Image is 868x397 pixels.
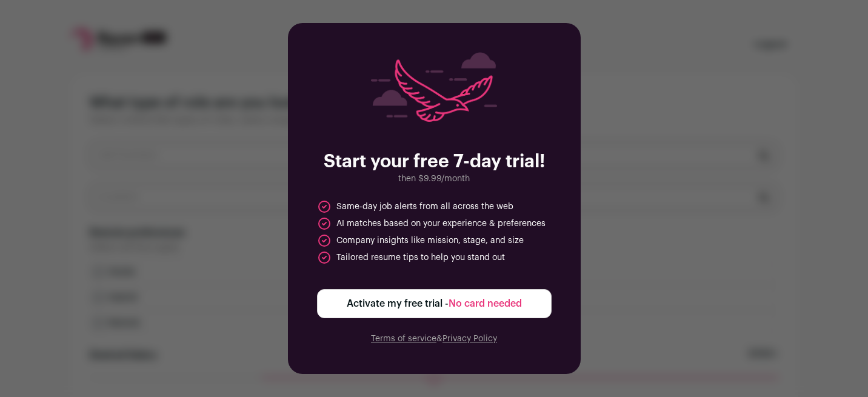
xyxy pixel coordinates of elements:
p: then $9.99/month [317,173,552,185]
li: Company insights like mission, stage, and size [317,233,524,248]
h2: Start your free 7-day trial! [317,151,552,173]
span: Activate my free trial - [347,296,522,311]
li: AI matches based on your experience & preferences [317,216,546,231]
img: raven-searching-graphic-persian-06fbb1bbfb1eb625e0a08d5c8885cd66b42d4a5dc34102e9b086ff89f5953142.png [371,52,497,122]
p: & [317,333,552,345]
li: Same-day job alerts from all across the web [317,199,513,214]
a: Privacy Policy [442,335,497,343]
li: Tailored resume tips to help you stand out [317,250,505,265]
button: Activate my free trial -No card needed [317,289,552,318]
a: Terms of service [371,335,436,343]
span: No card needed [449,299,522,309]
